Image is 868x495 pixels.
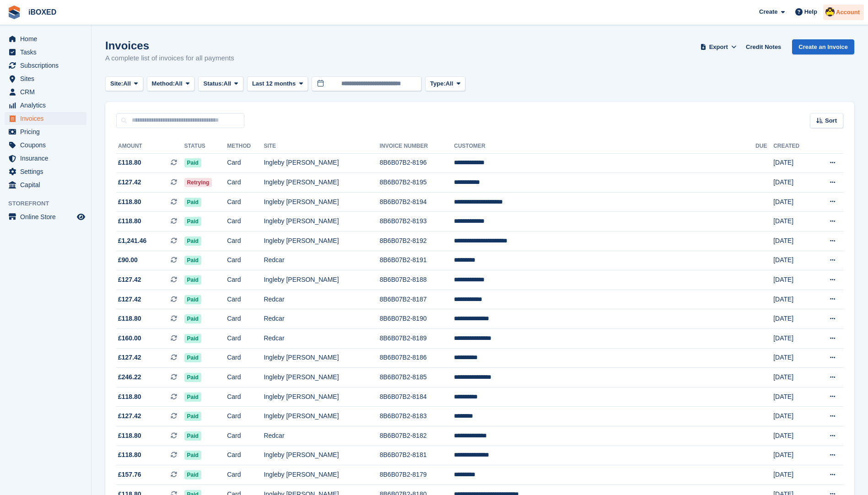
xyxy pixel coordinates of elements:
span: All [446,79,453,88]
td: Redcar [264,426,379,446]
td: Card [227,290,264,309]
td: [DATE] [773,153,814,173]
td: Ingleby [PERSON_NAME] [264,192,379,212]
td: Redcar [264,309,379,329]
span: Paid [184,275,201,285]
td: Ingleby [PERSON_NAME] [264,173,379,193]
button: Site: All [105,76,143,91]
td: 8B6B07B2-8191 [380,251,454,270]
span: Type: [430,79,446,88]
td: [DATE] [773,446,814,465]
td: Card [227,407,264,426]
td: Ingleby [PERSON_NAME] [264,465,379,485]
h1: Invoices [105,39,234,52]
span: £1,241.46 [118,236,146,246]
td: 8B6B07B2-8192 [380,231,454,251]
td: [DATE] [773,270,814,290]
span: Last 12 months [252,79,296,88]
span: £90.00 [118,255,138,265]
span: £118.80 [118,314,141,323]
th: Amount [116,139,184,154]
span: £127.42 [118,275,141,285]
td: Redcar [264,290,379,309]
a: menu [5,139,86,151]
p: A complete list of invoices for all payments [105,53,234,64]
td: [DATE] [773,368,814,387]
button: Status: All [198,76,243,91]
span: Site: [110,79,123,88]
span: £127.42 [118,178,141,187]
a: menu [5,125,86,138]
td: Card [227,212,264,231]
td: [DATE] [773,465,814,485]
td: 8B6B07B2-8193 [380,212,454,231]
span: Paid [184,198,201,207]
td: Card [227,329,264,349]
td: [DATE] [773,407,814,426]
td: 8B6B07B2-8190 [380,309,454,329]
th: Customer [454,139,755,154]
span: Pricing [20,125,75,138]
td: 8B6B07B2-8184 [380,387,454,407]
td: [DATE] [773,290,814,309]
th: Site [264,139,379,154]
td: 8B6B07B2-8188 [380,270,454,290]
span: Account [836,8,860,17]
span: Online Store [20,210,75,223]
td: Card [227,368,264,387]
td: [DATE] [773,329,814,349]
span: £127.42 [118,353,141,362]
a: menu [5,32,86,45]
th: Created [773,139,814,154]
span: £118.80 [118,392,141,402]
span: Create [759,7,777,16]
td: 8B6B07B2-8194 [380,192,454,212]
td: Card [227,153,264,173]
span: £157.76 [118,470,141,479]
span: £118.80 [118,450,141,460]
td: Card [227,446,264,465]
td: Card [227,309,264,329]
span: Paid [184,470,201,479]
a: menu [5,46,86,59]
span: £127.42 [118,411,141,421]
td: [DATE] [773,173,814,193]
td: [DATE] [773,192,814,212]
td: 8B6B07B2-8186 [380,348,454,368]
a: menu [5,112,86,125]
span: All [123,79,131,88]
span: Paid [184,295,201,304]
span: Settings [20,165,75,178]
a: menu [5,72,86,85]
span: Coupons [20,139,75,151]
span: Paid [184,353,201,362]
td: [DATE] [773,212,814,231]
span: CRM [20,86,75,98]
span: Status: [203,79,223,88]
th: Method [227,139,264,154]
span: £118.80 [118,431,141,441]
td: 8B6B07B2-8182 [380,426,454,446]
span: Subscriptions [20,59,75,72]
td: 8B6B07B2-8195 [380,173,454,193]
span: Storefront [8,199,91,208]
span: £118.80 [118,216,141,226]
a: iBOXED [25,5,60,20]
span: Paid [184,314,201,323]
span: Paid [184,237,201,246]
button: Export [698,39,739,54]
td: Redcar [264,329,379,349]
a: Credit Notes [742,39,785,54]
button: Type: All [425,76,465,91]
td: Ingleby [PERSON_NAME] [264,407,379,426]
span: Tasks [20,46,75,59]
td: Ingleby [PERSON_NAME] [264,231,379,251]
td: 8B6B07B2-8189 [380,329,454,349]
span: Retrying [184,178,212,187]
td: Card [227,192,264,212]
button: Method: All [147,76,195,91]
td: Card [227,465,264,485]
a: menu [5,178,86,191]
span: Paid [184,256,201,265]
span: £118.80 [118,197,141,207]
